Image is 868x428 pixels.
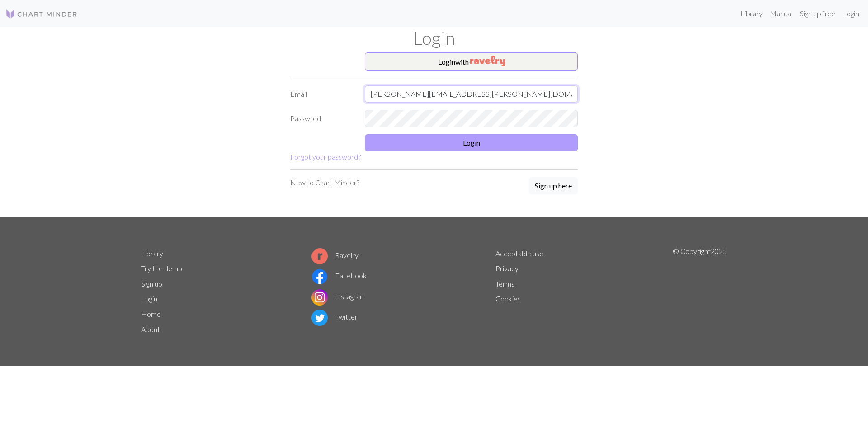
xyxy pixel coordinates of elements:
[311,289,328,306] img: Instagram logo
[136,27,732,49] h1: Login
[839,5,863,23] a: Login
[5,9,78,19] img: Logo
[290,177,359,188] p: New to Chart Minder?
[365,52,578,71] button: Loginwith
[311,310,328,326] img: Twitter logo
[141,310,161,318] a: Home
[796,5,839,23] a: Sign up free
[766,5,796,23] a: Manual
[529,177,578,194] button: Sign up here
[141,264,182,273] a: Try the demo
[285,110,359,127] label: Password
[495,279,514,288] a: Terms
[311,248,328,264] img: Ravelry logo
[495,249,543,258] a: Acceptable use
[311,271,367,280] a: Facebook
[737,5,766,23] a: Library
[141,325,160,334] a: About
[529,177,578,195] a: Sign up here
[495,264,519,273] a: Privacy
[365,134,578,151] button: Login
[311,292,366,301] a: Instagram
[285,85,359,103] label: Email
[141,294,157,303] a: Login
[141,249,163,258] a: Library
[673,246,727,337] p: © Copyright 2025
[141,279,162,288] a: Sign up
[311,251,359,259] a: Ravelry
[311,268,328,285] img: Facebook logo
[495,294,521,303] a: Cookies
[470,56,505,66] img: Ravelry
[311,312,358,321] a: Twitter
[290,152,361,161] a: Forgot your password?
